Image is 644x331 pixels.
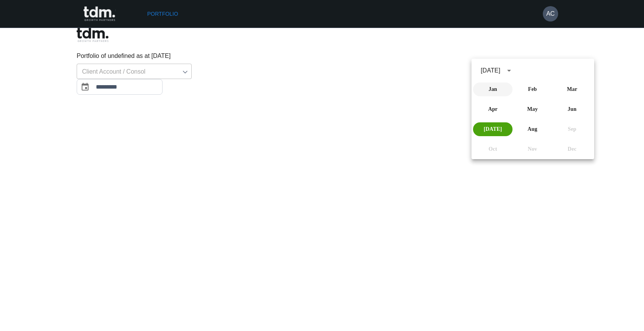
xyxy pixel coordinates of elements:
button: Apr [473,102,513,116]
button: [DATE] [473,122,513,136]
button: Aug [513,122,552,136]
button: Jun [552,102,592,116]
h6: AC [546,9,555,18]
button: calendar view is open, switch to year view [503,64,516,77]
div: [DATE] [481,66,500,75]
button: AC [543,6,558,21]
a: Portfolio [144,7,181,21]
button: Jan [473,82,513,96]
div: Client Account / Consol [77,64,192,79]
button: Choose date, selected date is Jul 31, 2025 [77,79,93,95]
p: Portfolio of undefined as at [DATE] [77,51,567,61]
button: May [513,102,552,116]
button: Mar [552,82,592,96]
button: Feb [513,82,552,96]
